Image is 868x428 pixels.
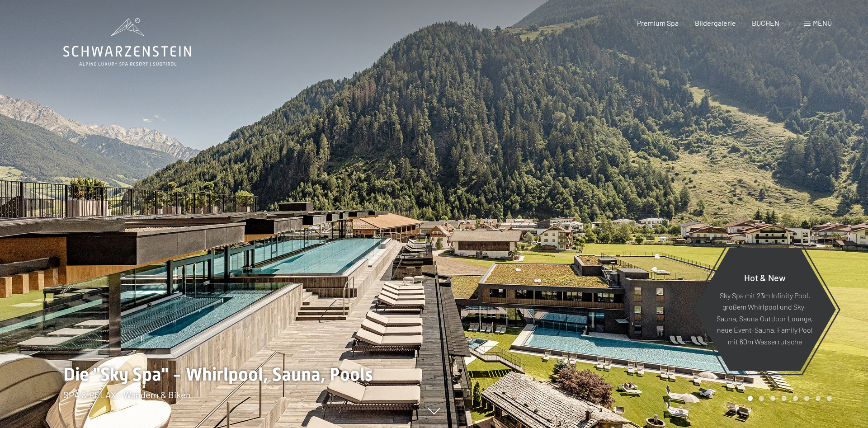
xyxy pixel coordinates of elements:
div: Carousel Page 2 [759,396,764,401]
a: Premium Spa [637,19,679,27]
span: Hot & New [744,272,786,282]
div: Carousel Page 1 (Current Slide) [748,396,753,401]
div: Carousel Page 4 [782,396,787,401]
span: Menü [813,19,832,27]
a: Hot & New Sky Spa mit 23m Infinity Pool, großem Whirlpool und Sky-Sauna, Sauna Outdoor Lounge, ne... [693,247,836,372]
div: Carousel Pagination [745,396,832,401]
div: Carousel Page 6 [804,396,809,401]
a: Bildergalerie [695,19,736,27]
div: Carousel Page 7 [816,396,821,401]
div: Carousel Page 3 [770,396,775,401]
div: Carousel Page 8 [827,396,832,401]
div: Carousel Page 5 [793,396,798,401]
p: Sky Spa mit 23m Infinity Pool, großem Whirlpool und Sky-Sauna, Sauna Outdoor Lounge, neue Event-S... [716,289,814,347]
a: BUCHEN [752,19,779,27]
